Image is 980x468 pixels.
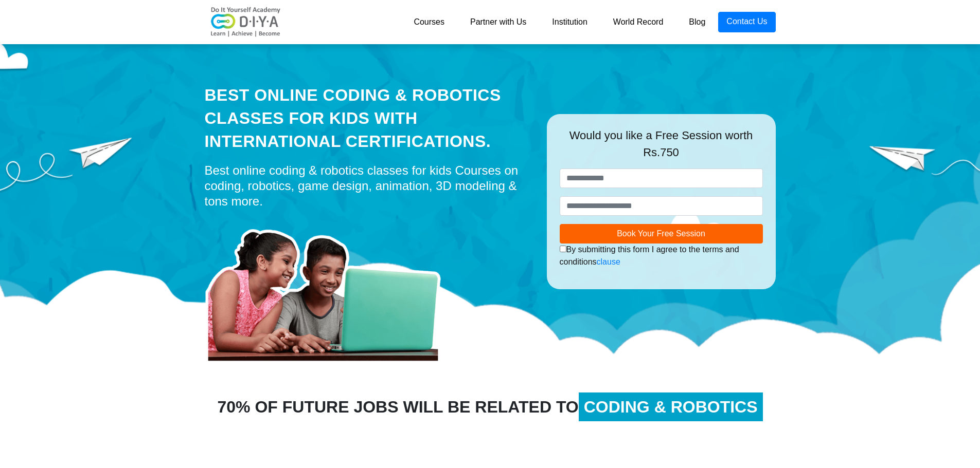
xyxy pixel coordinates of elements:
a: Blog [676,12,718,32]
div: 70% OF FUTURE JOBS WILL BE RELATED TO [197,395,783,419]
a: Courses [401,12,457,32]
span: CODING & ROBOTICS [579,392,763,421]
a: World Record [600,12,676,32]
div: Best Online Coding & Robotics Classes for kids with International Certifications. [205,84,531,153]
a: Contact Us [718,12,775,32]
span: Book Your Free Session [617,229,705,238]
button: Book Your Free Session [560,224,763,244]
a: Partner with Us [457,12,539,32]
img: home-prod.png [205,214,452,363]
div: Would you like a Free Session worth Rs.750 [560,127,763,169]
div: By submitting this form I agree to the terms and conditions [560,244,763,268]
a: Institution [539,12,600,32]
img: logo-v2.png [205,7,287,38]
a: clause [597,257,620,266]
div: Best online coding & robotics classes for kids Courses on coding, robotics, game design, animatio... [205,163,531,209]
